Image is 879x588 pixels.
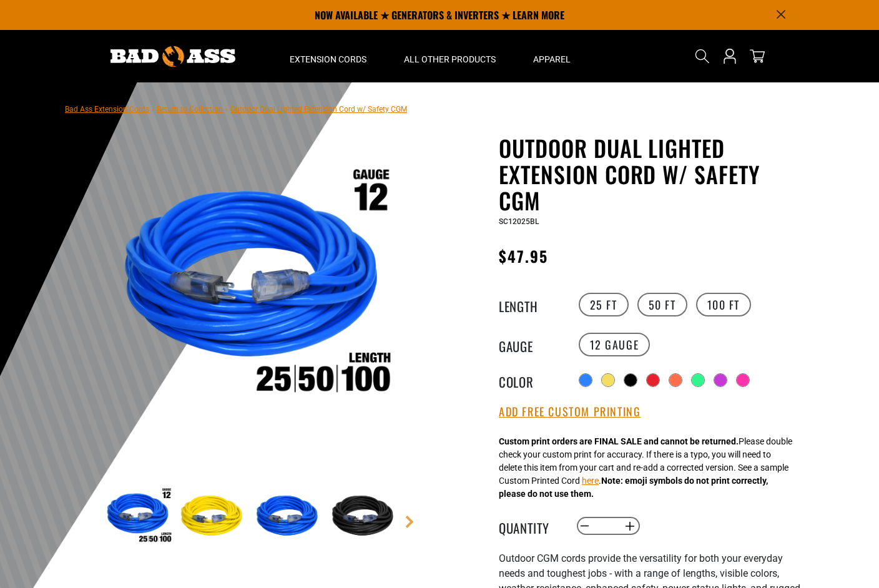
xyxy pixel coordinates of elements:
legend: Color [499,372,561,388]
span: Extension Cords [290,54,366,65]
h1: Outdoor Dual Lighted Extension Cord w/ Safety CGM [499,135,805,213]
div: Please double check your custom print for accuracy. If there is a typo, you will need to delete t... [499,435,792,501]
strong: Note: emoji symbols do not print correctly, please do not use them. [499,476,768,499]
span: All Other Products [404,54,496,65]
summary: Extension Cords [271,30,385,82]
label: Quantity [499,518,561,534]
span: $47.95 [499,245,548,267]
strong: Custom print orders are FINAL SALE and cannot be returned. [499,436,739,446]
a: Return to Collection [157,105,223,114]
button: Add Free Custom Printing [499,405,641,419]
span: SC12025BL [499,217,539,226]
span: › [225,105,228,114]
a: Bad Ass Extension Cords [65,105,149,114]
a: Next [403,516,416,528]
nav: breadcrumbs [65,101,407,116]
span: Outdoor Dual Lighted Extension Cord w/ Safety CGM [230,105,407,114]
img: Blue [253,481,325,553]
summary: All Other Products [385,30,514,82]
img: Black [328,481,401,553]
img: Bad Ass Extension Cords [110,46,235,67]
summary: Search [692,46,712,66]
summary: Apparel [514,30,589,82]
span: Apparel [533,54,571,65]
label: 25 FT [579,293,629,316]
legend: Gauge [499,336,561,353]
legend: Length [499,296,561,313]
label: 50 FT [637,293,687,316]
label: 12 Gauge [579,333,651,356]
label: 100 FT [696,293,752,316]
button: here [582,474,599,488]
span: › [152,105,154,114]
img: Yellow [177,481,250,553]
